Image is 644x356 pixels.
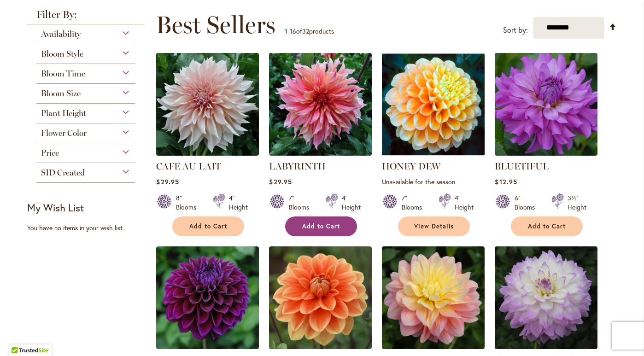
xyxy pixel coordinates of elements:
span: Best Sellers [156,11,275,39]
a: Café Au Lait [156,149,259,158]
div: 4' Height [455,193,474,212]
label: Sort by: [503,22,528,39]
a: Labyrinth [269,149,372,158]
img: Café Au Lait [156,53,259,156]
div: 7" Blooms [289,193,315,212]
span: Bloom Style [41,49,83,59]
a: Bluetiful [495,149,597,158]
img: PEACHES AND DREAMS [382,246,485,349]
span: $12.95 [495,177,517,186]
a: HONEY DEW [382,161,440,172]
span: Bloom Time [41,69,85,79]
span: Bloom Size [41,88,81,99]
img: Honey Dew [382,53,485,156]
span: Plant Height [41,108,86,118]
span: SID Created [41,168,85,178]
span: $29.95 [156,177,179,186]
a: CAFE AU LAIT [156,161,221,172]
a: Teddy [269,342,372,351]
a: Diva [156,342,259,351]
strong: My Wish List [27,201,84,214]
span: Availability [41,29,81,39]
span: Add to Cart [189,222,227,230]
div: 8" Blooms [176,193,202,212]
a: BLUETIFUL [495,161,549,172]
span: 32 [302,27,309,35]
div: 6" Blooms [515,193,540,212]
a: View Details [398,216,470,236]
a: LABYRINTH [269,161,326,172]
a: Honey Dew [382,149,485,158]
div: 4' Height [342,193,361,212]
span: Flower Color [41,128,87,138]
button: Add to Cart [172,216,244,236]
span: Add to Cart [528,222,566,230]
span: Price [41,148,59,158]
span: View Details [414,222,454,230]
div: 7" Blooms [402,193,427,212]
div: You have no items in your wish list. [27,223,150,233]
img: Bluetiful [495,53,597,156]
div: 4' Height [229,193,248,212]
button: Add to Cart [511,216,583,236]
button: Add to Cart [285,216,357,236]
span: Add to Cart [302,222,340,230]
a: PEACHES AND DREAMS [382,342,485,351]
span: 16 [290,27,296,35]
span: 1 [285,27,287,35]
img: Diva [156,246,259,349]
p: Unavailable for the season [382,177,485,186]
img: MIKAYLA MIRANDA [495,246,597,349]
img: Teddy [269,246,372,349]
strong: Filter By: [27,10,144,24]
a: MIKAYLA MIRANDA [495,342,597,351]
span: $29.95 [269,177,292,186]
iframe: Launch Accessibility Center [7,323,33,349]
p: - of products [285,24,334,39]
div: 3½' Height [568,193,586,212]
img: Labyrinth [269,53,372,156]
